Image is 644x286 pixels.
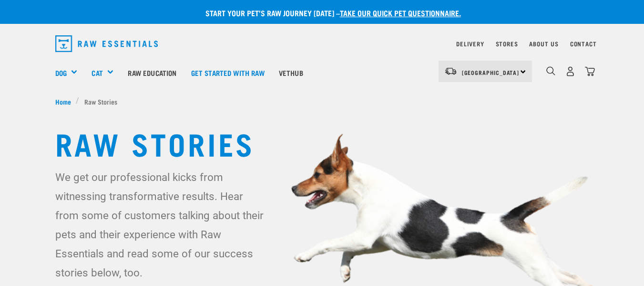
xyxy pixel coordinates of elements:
[570,42,597,45] a: Contact
[529,42,558,45] a: About Us
[55,126,589,160] h1: Raw Stories
[92,67,102,78] a: Cat
[496,42,518,45] a: Stores
[462,71,520,74] span: [GEOGRAPHIC_DATA]
[48,32,597,56] nav: dropdown navigation
[55,35,158,52] img: Raw Essentials Logo
[565,66,575,76] img: user.png
[456,42,484,45] a: Delivery
[272,53,310,92] a: Vethub
[55,96,76,106] a: Home
[121,53,184,92] a: Raw Education
[55,96,71,106] span: Home
[55,168,269,282] p: We get our professional kicks from witnessing transformative results. Hear from some of customers...
[55,96,589,106] nav: breadcrumbs
[444,67,457,75] img: van-moving.png
[546,66,555,75] img: home-icon-1@2x.png
[184,53,272,92] a: Get started with Raw
[340,11,461,15] a: take our quick pet questionnaire.
[55,67,67,78] a: Dog
[585,66,595,76] img: home-icon@2x.png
